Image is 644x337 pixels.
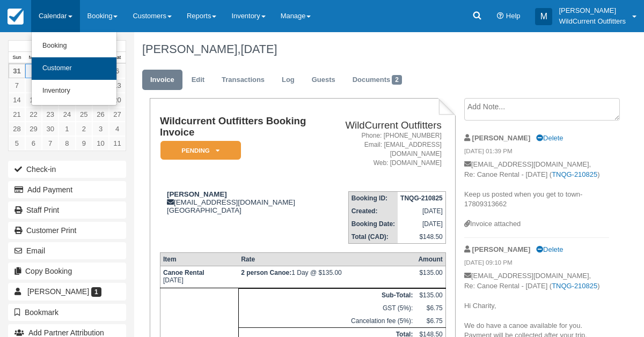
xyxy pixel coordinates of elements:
a: 28 [9,122,25,136]
div: [EMAIL_ADDRESS][DOMAIN_NAME] [GEOGRAPHIC_DATA] [160,190,321,214]
span: [PERSON_NAME] [27,287,89,296]
td: $6.75 [415,314,445,328]
strong: [PERSON_NAME] [472,134,531,142]
a: Edit [184,70,213,91]
a: Booking [32,35,116,57]
th: Amount [415,253,445,266]
a: Invoice [142,70,182,91]
a: 30 [42,122,58,136]
em: [DATE] 01:39 PM [464,147,609,159]
strong: [PERSON_NAME] [472,245,531,253]
th: Booking Date: [348,218,398,230]
a: 10 [92,136,109,151]
span: [DATE] [240,42,277,56]
td: 1 Day @ $135.00 [238,266,415,288]
button: Bookmark [8,304,126,321]
a: Delete [536,245,563,253]
div: M [535,8,552,25]
a: 3 [92,122,109,136]
a: 4 [109,122,126,136]
address: Phone: [PHONE_NUMBER] Email: [EMAIL_ADDRESS][DOMAIN_NAME] Web: [DOMAIN_NAME] [326,131,442,168]
th: Created: [348,205,398,218]
a: 26 [92,107,109,122]
td: GST (5%): [238,302,415,314]
strong: 2 person Canoe [241,269,291,276]
button: Add Payment [8,181,126,198]
a: 29 [25,122,42,136]
i: Help [497,13,504,20]
a: 5 [9,136,25,151]
a: Customer [32,57,116,80]
td: [DATE] [160,266,238,288]
a: Delete [536,134,563,142]
h1: [PERSON_NAME], [142,43,609,56]
td: [DATE] [398,218,445,230]
a: 31 [9,64,25,78]
span: 2 [392,75,402,85]
a: 7 [9,78,25,93]
p: [EMAIL_ADDRESS][DOMAIN_NAME], Re: Canoe Rental - [DATE] ( ) Keep us posted when you get to town- ... [464,160,609,219]
a: Transactions [214,70,273,91]
strong: Canoe Rental [163,269,204,276]
a: Guests [304,70,343,91]
a: 13 [109,78,126,93]
th: Booking ID: [348,192,398,205]
a: 21 [9,107,25,122]
a: 8 [25,78,42,93]
a: Pending [160,140,237,160]
a: 11 [109,136,126,151]
td: $135.00 [415,289,445,302]
h1: Wildcurrent Outfitters Booking Invoice [160,116,321,138]
span: 1 [91,287,101,297]
a: 9 [76,136,92,151]
ul: Calendar [31,32,117,106]
a: [PERSON_NAME] 1 [8,283,126,300]
p: [PERSON_NAME] [559,5,626,16]
td: [DATE] [398,205,445,218]
th: Item [160,253,238,266]
td: $6.75 [415,302,445,314]
a: 24 [58,107,75,122]
a: Inventory [32,80,116,102]
a: Log [274,70,303,91]
a: 1 [25,64,42,78]
button: Check-in [8,161,126,178]
p: WildCurrent Outfitters [559,16,626,27]
td: $148.50 [398,230,445,244]
a: Documents2 [345,70,410,91]
h2: WildCurrent Outfitters [326,120,442,131]
button: Email [8,242,126,259]
a: 27 [109,107,126,122]
span: Help [506,12,521,20]
div: Invoice attached [464,219,609,229]
a: 6 [25,136,42,151]
th: Mon [25,52,42,64]
th: Sub-Total: [238,289,415,302]
th: Rate [238,253,415,266]
a: Staff Print [8,201,126,219]
a: 15 [25,93,42,107]
strong: [PERSON_NAME] [167,190,227,198]
button: Copy Booking [8,263,126,280]
th: Sat [109,52,126,64]
div: $135.00 [418,269,442,285]
a: 22 [25,107,42,122]
a: 23 [42,107,58,122]
a: 8 [58,136,75,151]
a: 14 [9,93,25,107]
a: TNQG-210825 [552,170,597,178]
a: Customer Print [8,222,126,239]
a: 6 [109,64,126,78]
a: 1 [58,122,75,136]
em: Pending [160,141,241,160]
th: Total (CAD): [348,230,398,244]
strong: TNQG-210825 [400,194,443,202]
a: TNQG-210825 [552,282,597,290]
a: 20 [109,93,126,107]
th: Sun [9,52,25,64]
td: Cancelation fee (5%): [238,314,415,328]
a: 7 [42,136,58,151]
img: checkfront-main-nav-mini-logo.png [8,9,24,25]
a: 25 [76,107,92,122]
a: 2 [76,122,92,136]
